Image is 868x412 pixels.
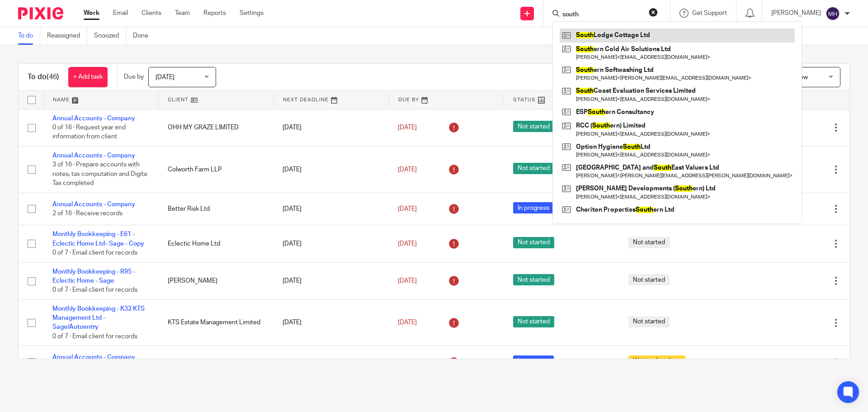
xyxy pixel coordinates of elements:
[159,346,274,378] td: WIS Associates Limited
[274,109,389,146] td: [DATE]
[649,8,658,17] button: Clear
[513,274,554,285] span: Not started
[94,27,126,45] a: Snoozed
[240,9,264,18] a: Settings
[513,355,554,367] span: In progress
[142,9,161,18] a: Clients
[203,9,226,18] a: Reports
[274,193,389,225] td: [DATE]
[84,9,99,18] a: Work
[274,146,389,193] td: [DATE]
[274,225,389,262] td: [DATE]
[159,262,274,299] td: [PERSON_NAME]
[628,237,670,248] span: Not started
[52,124,126,140] span: 0 of 16 · Request year end information from client
[398,206,417,212] span: [DATE]
[52,152,135,159] a: Annual Accounts - Company
[156,74,175,81] span: [DATE]
[274,346,389,378] td: [DATE]
[52,250,137,256] span: 0 of 7 · Email client for records
[124,72,144,81] p: Due by
[52,269,135,284] a: Monthly Bookkeeping - R95 - Eclectic Home - Sage
[52,354,135,360] a: Annual Accounts - Company
[692,10,727,16] span: Get Support
[159,146,274,193] td: Colworth Farm LLP
[28,72,59,82] h1: To do
[561,11,643,19] input: Search
[274,262,389,299] td: [DATE]
[513,121,554,132] span: Not started
[159,193,274,225] td: Better Risk Ltd
[113,9,128,18] a: Email
[52,287,137,294] span: 0 of 7 · Email client for records
[52,201,135,208] a: Annual Accounts - Company
[47,27,87,45] a: Reassigned
[18,7,63,19] img: Pixie
[771,9,821,18] p: [PERSON_NAME]
[274,299,389,346] td: [DATE]
[159,299,274,346] td: KTS Estate Management Limited
[628,355,685,367] span: Waiting for client
[47,73,59,81] span: (46)
[18,27,40,45] a: To do
[513,202,554,213] span: In progress
[826,6,840,21] img: svg%3E
[398,124,417,131] span: [DATE]
[52,333,137,340] span: 0 of 7 · Email client for records
[52,210,123,217] span: 2 of 16 · Receive records
[159,225,274,262] td: Eclectic Home Ltd
[175,9,190,18] a: Team
[513,237,554,248] span: Not started
[628,274,670,285] span: Not started
[398,166,417,173] span: [DATE]
[398,241,417,247] span: [DATE]
[513,163,554,174] span: Not started
[68,67,108,87] a: + Add task
[159,109,274,146] td: OHH MY GRAZE LIMITED
[513,316,554,327] span: Not started
[52,162,147,187] span: 3 of 16 · Prepare accounts with notes, tax computation and Digita Tax completed
[133,27,155,45] a: Done
[628,316,670,327] span: Not started
[52,306,145,331] a: Monthly Bookkeeping - K32 KTS Management Ltd - Sage/Autoentry
[52,115,135,122] a: Annual Accounts - Company
[398,319,417,326] span: [DATE]
[398,278,417,284] span: [DATE]
[52,231,144,246] a: Monthly Bookkeeping - E61 - Eclectic Home Ltd- Sage - Copy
